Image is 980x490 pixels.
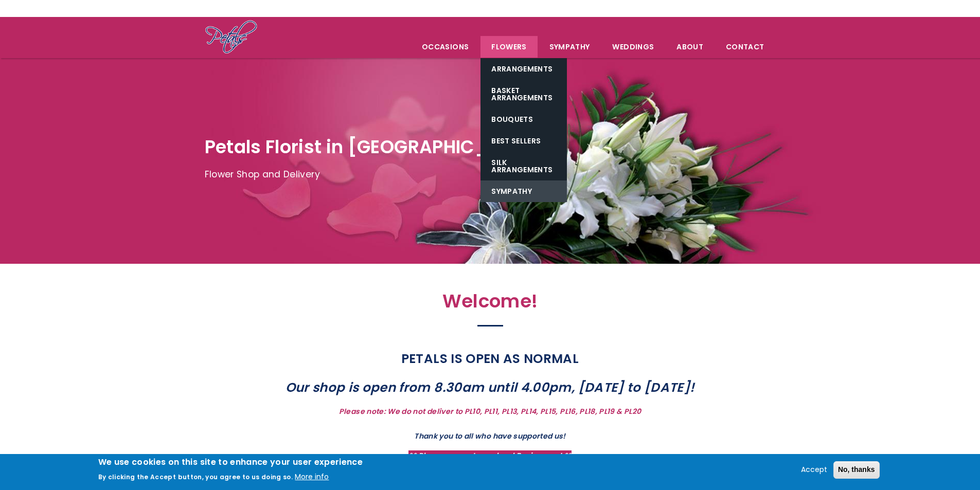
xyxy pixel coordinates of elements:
h2: Welcome! [266,291,714,318]
a: Sympathy [539,36,601,58]
a: Bouquets [480,108,567,130]
span: Occasions [411,36,479,58]
a: About [666,36,714,58]
p: Flower Shop and Delivery [205,167,776,183]
strong: ** Please support your local Businesses! ** [408,450,571,461]
a: Flowers [480,36,537,58]
button: No, thanks [833,461,880,479]
span: Petals Florist in [GEOGRAPHIC_DATA] [205,134,548,159]
a: Best Sellers [480,130,567,152]
button: Accept [797,464,831,476]
strong: PETALS IS OPEN AS NORMAL [401,350,579,368]
a: Sympathy [480,180,567,202]
strong: Thank you to all who have supported us! [414,431,566,441]
button: More info [295,471,329,483]
h2: We use cookies on this site to enhance your user experience [98,457,363,468]
strong: Our shop is open from 8.30am until 4.00pm, [DATE] to [DATE]! [286,378,695,396]
img: Home [205,20,258,56]
a: Contact [715,36,775,58]
strong: Please note: We do not deliver to PL10, PL11, PL13, PL14, PL15, PL16, PL18, PL19 & PL20 [339,406,641,416]
a: Arrangements [480,58,567,80]
a: Silk Arrangements [480,152,567,180]
p: By clicking the Accept button, you agree to us doing so. [98,473,293,481]
span: Weddings [601,36,665,58]
a: Basket Arrangements [480,80,567,108]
